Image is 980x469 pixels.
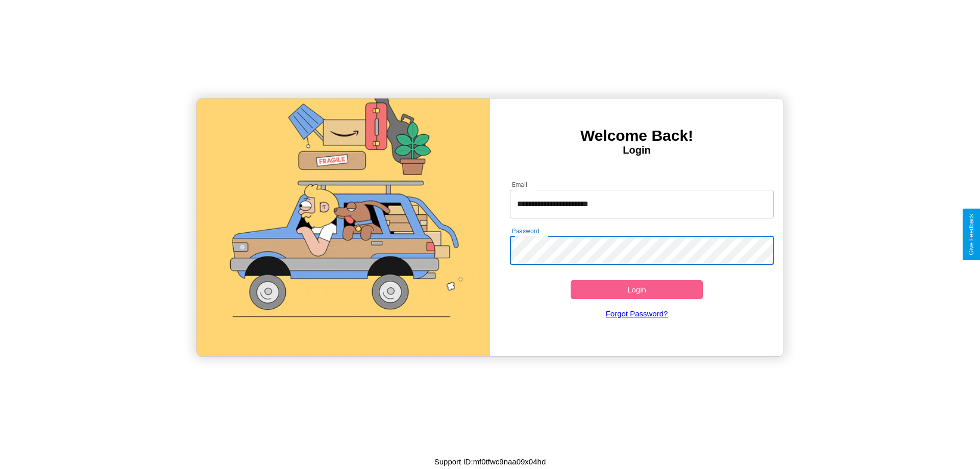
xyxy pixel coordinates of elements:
[197,98,490,356] img: gif
[968,214,975,255] div: Give Feedback
[512,180,528,189] label: Email
[490,144,783,156] h4: Login
[434,455,546,468] p: Support ID: mf0tfwc9naa09x04hd
[571,280,703,299] button: Login
[490,127,783,144] h3: Welcome Back!
[505,299,769,328] a: Forgot Password?
[512,227,539,235] label: Password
